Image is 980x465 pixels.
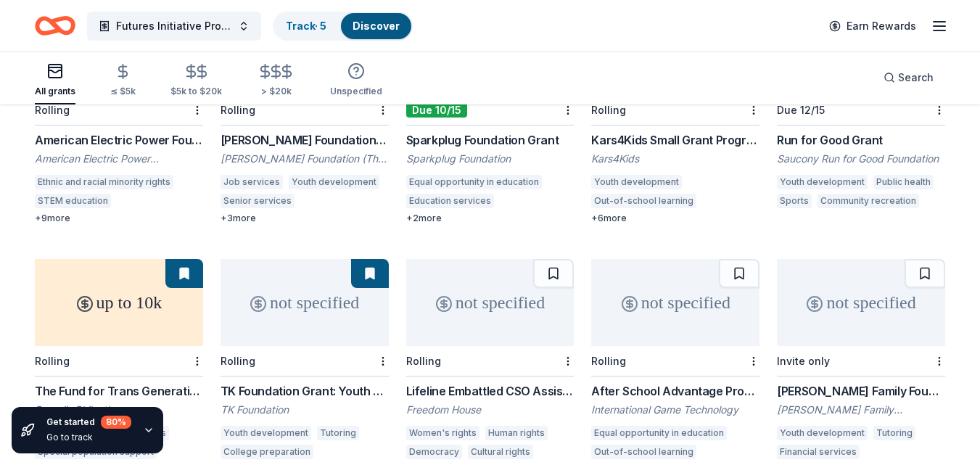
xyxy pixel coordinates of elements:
[485,426,548,440] div: Human rights
[330,57,382,104] button: Unspecified
[777,382,945,400] div: [PERSON_NAME] Family Foundation Grants
[406,102,467,118] div: Due 10/15
[777,355,830,367] div: Invite only
[406,8,575,224] a: 1k – 20kDue 10/15Sparkplug Foundation GrantSparkplug FoundationEqual opportunity in educationEduc...
[317,426,359,440] div: Tutoring
[406,403,575,417] div: Freedom House
[500,194,562,208] div: Human rights
[406,445,462,459] div: Democracy
[286,20,326,32] a: Track· 5
[221,194,295,208] div: Senior services
[406,426,479,440] div: Women's rights
[591,8,759,224] a: 500 – 2kRollingKars4Kids Small Grant ProgramKars4KidsYouth developmentOut-of-school learning+6more
[221,382,389,400] div: TK Foundation Grant: Youth Development Grant
[110,86,136,97] div: ≤ $5k
[35,86,75,97] div: All grants
[46,432,131,443] div: Go to track
[873,426,915,440] div: Tutoring
[591,426,727,440] div: Equal opportunity in education
[818,194,919,208] div: Community recreation
[35,194,111,208] div: STEM education
[406,355,441,367] div: Rolling
[221,175,283,189] div: Job services
[591,403,759,417] div: International Game Technology
[777,445,860,459] div: Financial services
[468,445,533,459] div: Cultural rights
[170,57,222,104] button: $5k to $20k
[591,152,759,166] div: Kars4Kids
[273,12,413,41] button: Track· 5Discover
[35,175,173,189] div: Ethnic and racial minority rights
[35,9,75,43] a: Home
[777,259,945,346] div: not specified
[406,382,575,400] div: Lifeline Embattled CSO Assistance Fund
[221,355,255,367] div: Rolling
[221,403,389,417] div: TK Foundation
[777,426,868,440] div: Youth development
[777,175,868,189] div: Youth development
[35,8,203,224] a: not specifiedRollingAmerican Electric Power Foundation GrantsAmerican Electric Power FoundationEt...
[777,194,812,208] div: Sports
[289,175,379,189] div: Youth development
[110,57,136,104] button: ≤ $5k
[35,259,203,346] div: up to 10k
[35,57,75,104] button: All grants
[777,131,945,149] div: Run for Good Grant
[221,8,389,224] a: not specifiedRolling[PERSON_NAME] Foundation Grant[PERSON_NAME] Foundation (The [PERSON_NAME] Fou...
[330,86,382,97] div: Unspecified
[777,8,945,213] a: up to 10kDue 12/15Run for Good GrantSaucony Run for Good FoundationYouth developmentPublic health...
[221,259,389,346] div: not specified
[406,259,575,346] div: not specified
[591,382,759,400] div: After School Advantage Program
[46,416,131,429] div: Get started
[591,131,759,149] div: Kars4Kids Small Grant Program
[591,445,696,459] div: Out-of-school learning
[35,259,203,464] a: up to 10kRollingThe Fund for Trans Generations Rapid Response FundBorealis Philanthropy[DEMOGRAPH...
[820,13,925,39] a: Earn Rewards
[170,86,222,97] div: $5k to $20k
[35,104,70,116] div: Rolling
[35,213,203,224] div: + 9 more
[116,17,232,35] span: Futures Initiative Program
[591,213,759,224] div: + 6 more
[591,104,626,116] div: Rolling
[257,57,295,104] button: > $20k
[221,152,389,166] div: [PERSON_NAME] Foundation (The [PERSON_NAME] Foundation)
[35,131,203,149] div: American Electric Power Foundation Grants
[35,355,70,367] div: Rolling
[406,194,494,208] div: Education services
[777,403,945,417] div: [PERSON_NAME] Family Foundation
[591,355,626,367] div: Rolling
[591,259,759,346] div: not specified
[406,131,575,149] div: Sparkplug Foundation Grant
[221,445,313,459] div: College preparation
[873,175,934,189] div: Public health
[898,69,934,86] span: Search
[777,259,945,464] a: not specifiedInvite only[PERSON_NAME] Family Foundation Grants[PERSON_NAME] Family FoundationYout...
[591,194,696,208] div: Out-of-school learning
[221,131,389,149] div: [PERSON_NAME] Foundation Grant
[406,175,542,189] div: Equal opportunity in education
[221,104,255,116] div: Rolling
[406,213,575,224] div: + 2 more
[87,12,261,41] button: Futures Initiative Program
[777,152,945,166] div: Saucony Run for Good Foundation
[35,382,203,400] div: The Fund for Trans Generations Rapid Response Fund
[35,152,203,166] div: American Electric Power Foundation
[777,104,825,116] div: Due 12/15
[221,426,311,440] div: Youth development
[353,20,400,32] a: Discover
[406,152,575,166] div: Sparkplug Foundation
[591,175,682,189] div: Youth development
[872,63,945,92] button: Search
[257,86,295,97] div: > $20k
[221,213,389,224] div: + 3 more
[101,416,131,429] div: 80 %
